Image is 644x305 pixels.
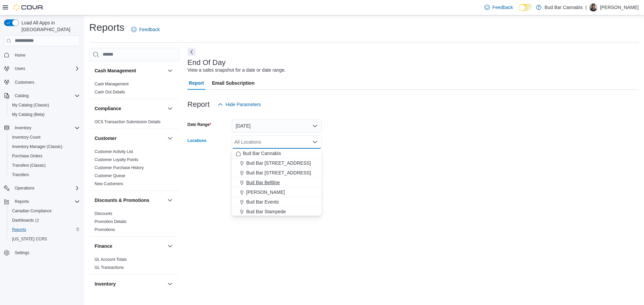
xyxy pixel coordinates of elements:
span: Users [15,66,25,71]
button: Customer [166,134,174,142]
button: Inventory [1,123,83,133]
div: Cash Management [89,80,179,99]
button: Transfers [7,170,83,179]
button: Reports [1,197,83,206]
span: GL Transactions [95,265,124,270]
button: Inventory Count [7,133,83,142]
div: View a sales snapshot for a date or date range. [187,67,286,74]
span: Dashboards [9,216,80,224]
button: [US_STATE] CCRS [7,234,83,244]
button: Cash Management [166,67,174,75]
span: Discounts [95,211,112,216]
span: My Catalog (Classic) [9,101,80,109]
a: Canadian Compliance [9,207,54,215]
span: Transfers [12,172,29,177]
span: Home [12,51,80,59]
button: Canadian Compliance [7,206,83,216]
div: Finance [89,255,179,274]
button: Inventory [166,280,174,288]
span: Catalog [12,92,80,100]
span: Operations [15,185,35,191]
div: Choose from the following options [232,149,322,217]
span: Customers [12,78,80,86]
button: Reports [7,225,83,234]
span: Dashboards [12,218,39,223]
button: Inventory Manager (Classic) [7,142,83,151]
span: Inventory [15,125,31,131]
img: Cova [13,4,44,11]
span: Inventory [12,124,80,132]
span: Canadian Compliance [9,207,80,215]
span: Bud Bar Stampede [246,208,286,215]
label: Date Range [187,122,211,127]
a: Customer Purchase History [95,165,144,170]
span: Operations [12,184,80,192]
h3: Inventory [95,281,116,287]
button: [DATE] [232,119,322,133]
a: Cash Out Details [95,90,125,94]
a: GL Transactions [95,265,124,270]
span: Settings [15,250,29,255]
button: Close list of options [312,139,318,145]
span: Bud Bar Events [246,199,279,205]
a: New Customers [95,181,123,186]
span: Reports [12,198,80,206]
nav: Complex example [4,48,80,275]
span: Home [15,53,25,58]
span: Purchase Orders [9,152,80,160]
a: Purchase Orders [9,152,45,160]
a: OCS Transaction Submission Details [95,120,161,124]
span: Transfers (Classic) [12,163,46,168]
a: Inventory Count [9,133,43,141]
span: New Customers [95,181,123,186]
button: Compliance [95,105,165,112]
button: Home [1,50,83,60]
span: [US_STATE] CCRS [12,236,47,242]
h3: Finance [95,243,112,249]
a: My Catalog (Beta) [9,110,47,119]
p: Bud Bar Cannabis [545,3,583,11]
span: Bud Bar Beltline [246,179,280,186]
span: My Catalog (Beta) [12,112,45,117]
span: Inventory Count [12,135,41,140]
span: Washington CCRS [9,235,80,243]
a: Transfers [9,171,32,179]
span: Hide Parameters [226,101,261,108]
a: Home [12,51,28,59]
span: Email Subscription [212,76,255,90]
h3: Compliance [95,105,121,112]
span: [PERSON_NAME] [246,189,285,196]
p: | [585,3,587,11]
span: Catalog [15,93,29,98]
button: Catalog [12,92,31,100]
span: Promotion Details [95,219,126,224]
h3: Report [187,100,210,108]
button: Bud Bar Stampede [232,207,322,217]
div: Customer [89,148,179,190]
button: Finance [166,242,174,250]
button: Hide Parameters [215,98,264,111]
button: Customer [95,135,165,142]
button: Inventory [12,124,34,132]
button: Customers [1,77,83,87]
h3: Customer [95,135,116,142]
button: Bud Bar Events [232,197,322,207]
button: Compliance [166,104,174,112]
span: Bud Bar [STREET_ADDRESS] [246,160,311,166]
input: Dark Mode [519,4,533,11]
button: Finance [95,243,165,249]
a: Feedback [128,23,162,36]
button: Bud Bar Beltline [232,178,322,187]
span: Reports [9,226,80,234]
a: Promotion Details [95,219,126,224]
a: Dashboards [9,216,42,224]
button: Catalog [1,91,83,100]
div: Compliance [89,118,179,129]
span: Customers [15,80,34,85]
span: Cash Out Details [95,89,125,95]
button: Discounts & Promotions [166,196,174,204]
h3: Discounts & Promotions [95,197,149,204]
span: Feedback [139,26,160,33]
a: Customer Loyalty Points [95,157,138,162]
